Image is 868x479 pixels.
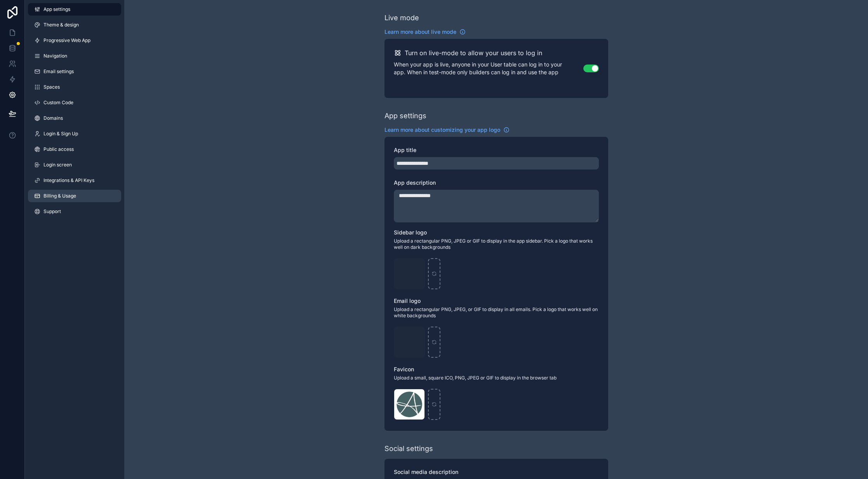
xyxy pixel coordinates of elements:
[43,68,74,75] span: Email settings
[43,100,73,106] span: Custom Code
[394,366,414,372] span: Favicon
[28,34,121,47] a: Progressive Web App
[384,12,419,23] div: Live mode
[43,208,61,215] span: Support
[28,81,121,93] a: Spaces
[28,112,121,124] a: Domains
[43,146,74,152] span: Public access
[43,84,60,90] span: Spaces
[28,19,121,31] a: Theme & design
[28,143,121,156] a: Public access
[28,128,121,140] a: Login & Sign Up
[384,28,466,36] a: Learn more about live mode
[28,50,121,62] a: Navigation
[43,131,78,137] span: Login & Sign Up
[394,61,583,76] p: When your app is live, anyone in your User table can log in to your app. When in test-mode only b...
[394,229,427,236] span: Sidebar logo
[43,177,94,184] span: Integrations & API Keys
[28,96,121,109] a: Custom Code
[43,22,79,28] span: Theme & design
[43,193,76,199] span: Billing & Usage
[28,205,121,218] a: Support
[28,65,121,78] a: Email settings
[384,126,500,134] span: Learn more about customizing your app logo
[384,126,510,134] a: Learn more about customizing your app logo
[28,174,121,187] a: Integrations & API Keys
[394,469,458,475] span: Social media description
[394,147,416,153] span: App title
[43,162,72,168] span: Login screen
[43,53,67,59] span: Navigation
[43,37,90,44] span: Progressive Web App
[28,190,121,202] a: Billing & Usage
[394,238,599,250] span: Upload a rectangular PNG, JPEG or GIF to display in the app sidebar. Pick a logo that works well ...
[394,179,436,186] span: App description
[384,28,456,36] span: Learn more about live mode
[394,306,599,319] span: Upload a rectangular PNG, JPEG, or GIF to display in all emails. Pick a logo that works well on w...
[43,6,70,12] span: App settings
[43,115,63,121] span: Domains
[28,3,121,16] a: App settings
[384,443,433,454] div: Social settings
[394,375,599,381] span: Upload a small, square ICO, PNG, JPEG or GIF to display in the browser tab
[28,159,121,171] a: Login screen
[405,48,542,58] h2: Turn on live-mode to allow your users to log in
[384,110,426,121] div: App settings
[394,297,421,304] span: Email logo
